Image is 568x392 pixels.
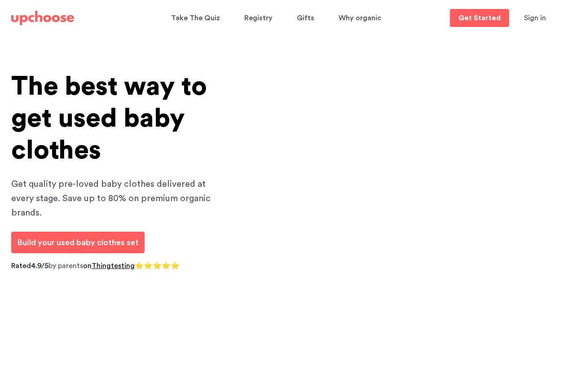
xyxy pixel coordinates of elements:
[135,262,180,269] span: ⭐⭐⭐⭐⭐
[244,9,275,27] a: Registry
[11,232,145,253] a: Build your used baby clothes set
[17,238,139,247] span: Build your used baby clothes set
[92,262,135,269] a: Thingtesting
[83,262,92,269] span: on
[513,9,557,27] button: Sign in
[458,14,501,22] p: Get Started
[171,9,223,27] a: Take The Quiz
[297,9,317,27] a: Gifts
[11,260,227,272] p: by parents
[297,9,314,27] span: Gifts
[11,262,31,269] span: Rated
[11,74,207,163] span: The best way to get used baby clothes
[450,9,509,27] a: Get Started
[11,177,227,220] p: Get quality pre-loved baby clothes delivered at every stage. Save up to 80% on premium organic br...
[339,9,381,27] span: Why organic
[339,9,384,27] a: Why organic
[31,262,48,269] span: 4.9/5
[11,11,74,25] img: UpChoose
[171,11,220,25] p: Take The Quiz
[524,14,546,22] span: Sign in
[11,9,74,27] a: UpChoose
[244,9,273,27] span: Registry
